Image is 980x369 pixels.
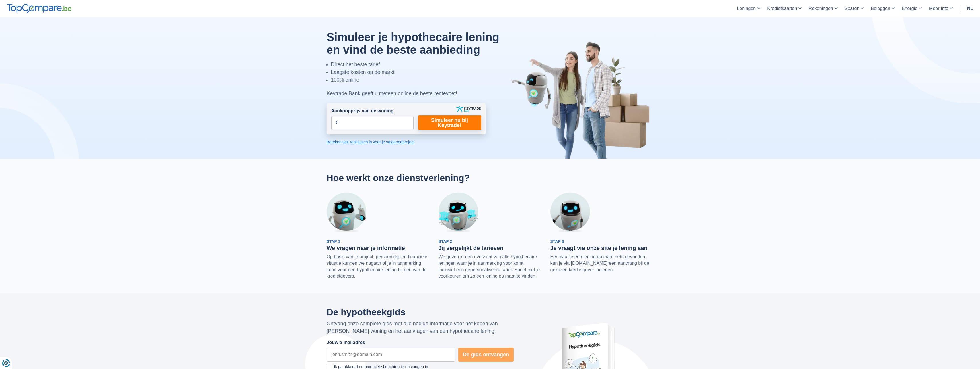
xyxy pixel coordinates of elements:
[327,90,514,97] div: Keytrade Bank geeft u meteen online de beste rentevoet!
[510,41,654,159] img: image-hero
[327,348,455,362] input: john.smith@domain.com
[336,120,338,126] span: €
[550,245,654,251] h3: Je vraagt via onze site je lening aan
[327,245,430,251] h3: We vragen naar je informatie
[327,172,654,183] h2: Hoe werkt onze dienstverlening?
[458,348,514,362] button: De gids ontvangen
[550,193,590,232] img: Stap 3
[331,76,514,84] li: 100% online
[327,239,340,244] span: Stap 1
[439,239,452,244] span: Stap 2
[439,254,542,280] p: We geven je een overzicht van alle hypothecaire leningen waar je in aanmerking voor komt, inclusi...
[7,4,71,13] img: TopCompare
[327,339,365,346] label: Jouw e-mailadres
[327,193,366,232] img: Stap 1
[331,68,514,76] li: Laagste kosten op de markt
[456,106,481,112] img: keytrade
[550,254,654,273] p: Eenmaal je een lening op maat hebt gevonden, kan je via [DOMAIN_NAME] een aanvraag bij de gekozen...
[550,239,564,244] span: Stap 3
[327,307,514,317] h2: De hypotheekgids
[418,115,481,130] a: Simuleer nu bij Keytrade!
[327,139,486,145] a: Bereken wat realistisch is voor je vastgoedproject
[331,61,514,68] li: Direct het beste tarief
[327,320,514,335] p: Ontvang onze complete gids met alle nodige informatie voor het kopen van [PERSON_NAME] woning en ...
[327,31,514,56] h1: Simuleer je hypothecaire lening en vind de beste aanbieding
[331,108,394,114] label: Aankoopprijs van de woning
[439,245,542,251] h3: Jij vergelijkt de tarieven
[327,254,430,280] p: Op basis van je project, persoonlijke en financiële situatie kunnen we nagaan of je in aanmerking...
[439,193,478,232] img: Stap 2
